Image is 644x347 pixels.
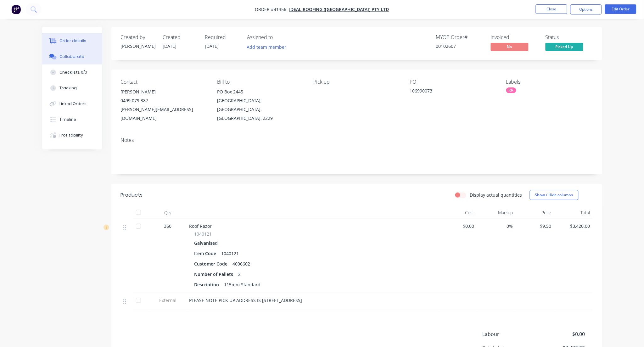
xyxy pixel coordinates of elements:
button: Collaborate [42,49,102,64]
button: Checklists 0/0 [42,64,102,80]
button: Add team member [247,43,290,51]
div: Created by [121,34,155,40]
div: Contact [121,79,207,85]
div: Assigned to [247,34,310,40]
span: Order #41356 - [255,7,289,13]
span: Labour [483,330,539,338]
div: Tracking [59,85,77,91]
div: [PERSON_NAME] [121,87,207,96]
div: Invoiced [491,34,538,40]
div: Linked Orders [59,101,87,107]
span: Roof Razor [189,223,212,229]
div: 4006602 [230,259,253,268]
div: [PERSON_NAME]0499 079 387[PERSON_NAME][EMAIL_ADDRESS][DOMAIN_NAME] [121,87,207,123]
div: 00102607 [436,43,483,49]
div: [GEOGRAPHIC_DATA], [GEOGRAPHIC_DATA], [GEOGRAPHIC_DATA], 2229 [217,96,303,123]
div: 106990073 [410,87,489,96]
button: Picked Up [546,43,583,52]
span: External [152,297,184,304]
div: PO Box 2445 [217,87,303,96]
button: Tracking [42,80,102,96]
div: Checklists 0/0 [59,70,87,75]
div: PO [410,79,496,85]
button: Options [570,4,602,14]
div: Required [205,34,240,40]
span: 1040121 [194,231,212,237]
div: Collaborate [59,54,84,59]
button: Show / Hide columns [530,190,579,200]
span: PLEASE NOTE PICK UP ADDRESS IS [STREET_ADDRESS] [189,297,302,303]
span: [DATE] [163,43,177,49]
div: Number of Pallets [194,270,236,279]
div: [PERSON_NAME][EMAIL_ADDRESS][DOMAIN_NAME] [121,105,207,123]
button: Close [536,4,567,14]
button: Edit Order [605,4,636,14]
div: 115mm Standard [222,280,263,289]
div: PO Box 2445[GEOGRAPHIC_DATA], [GEOGRAPHIC_DATA], [GEOGRAPHIC_DATA], 2229 [217,87,303,123]
span: Picked Up [546,43,583,51]
div: Item Code [194,249,219,258]
button: Profitability [42,127,102,143]
span: $0.00 [538,330,585,338]
div: Profitability [59,132,83,138]
button: Timeline [42,112,102,127]
div: Customer Code [194,259,230,268]
div: Products [121,191,143,199]
span: 0% [479,223,513,229]
span: [DATE] [205,43,219,49]
button: Add team member [244,43,290,51]
div: [PERSON_NAME] [121,43,155,49]
div: 0499 079 387 [121,96,207,105]
div: Galvanised [194,238,221,248]
button: Linked Orders [42,96,102,112]
div: Total [554,206,593,219]
div: MYOB Order # [436,34,483,40]
div: Pick up [313,79,400,85]
div: Order details [59,38,86,44]
div: Qty [149,206,187,219]
span: $9.50 [518,223,552,229]
img: Factory [11,5,21,14]
div: Created [163,34,198,40]
span: $0.00 [441,223,475,229]
span: $3,420.00 [557,223,590,229]
div: 1040121 [219,249,242,258]
span: 360 [164,223,172,229]
div: RR [506,87,516,93]
div: Timeline [59,117,76,122]
button: Order details [42,33,102,49]
div: Description [194,280,222,289]
div: Labels [506,79,592,85]
div: Markup [477,206,516,219]
div: Cost [439,206,477,219]
div: Bill to [217,79,303,85]
a: Ideal Roofing ([GEOGRAPHIC_DATA]) Pty Ltd [289,7,389,13]
label: Display actual quantities [470,192,522,198]
div: Status [546,34,593,40]
div: Price [516,206,554,219]
div: 2 [236,270,244,279]
div: Notes [121,137,593,143]
span: No [491,43,529,51]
